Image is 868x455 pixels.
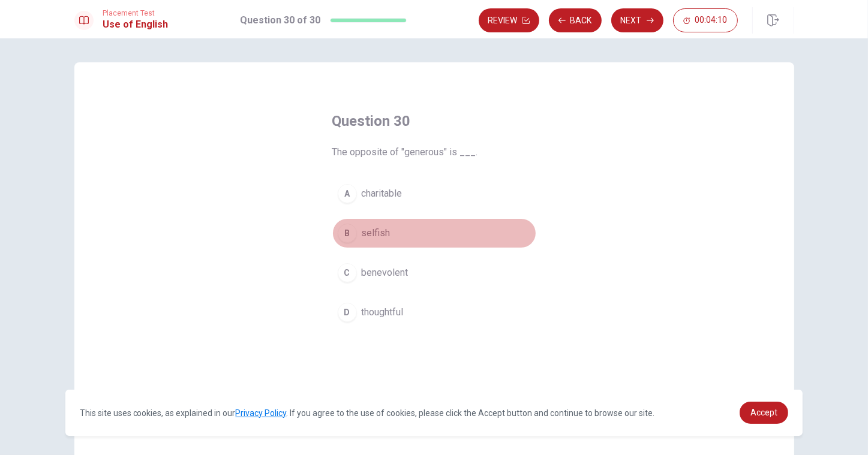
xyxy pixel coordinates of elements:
[338,263,357,282] div: C
[332,297,536,327] button: Dthoughtful
[673,8,738,32] button: 00:04:10
[362,305,404,320] span: thoughtful
[332,145,536,159] span: The opposite of "generous" is ___.
[332,112,536,131] h4: Question 30
[338,224,357,243] div: B
[611,8,663,32] button: Next
[332,218,536,248] button: Bselfish
[103,9,169,17] span: Placement Test
[750,408,777,417] span: Accept
[695,16,728,25] span: 00:04:10
[362,226,391,240] span: selfish
[65,390,803,436] div: cookieconsent
[240,13,320,28] h1: Question 30 of 30
[338,184,357,203] div: A
[80,408,655,418] span: This site uses cookies, as explained in our . If you agree to the use of cookies, please click th...
[479,8,539,32] button: Review
[362,186,403,201] span: charitable
[236,408,287,418] a: Privacy Policy
[740,402,788,424] a: dismiss cookie message
[362,266,409,280] span: benevolent
[332,179,536,209] button: Acharitable
[549,8,602,32] button: Back
[332,258,536,288] button: Cbenevolent
[338,303,357,322] div: D
[103,17,169,32] h1: Use of English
